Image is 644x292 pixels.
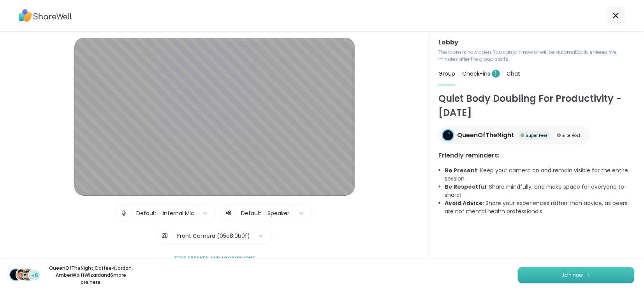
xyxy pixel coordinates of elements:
[457,131,514,140] span: QueenOfTheNight
[445,183,635,199] li: : Share mindfully, and make space for everyone to share!
[171,228,173,244] span: |
[586,273,591,277] img: ShareWell Logomark
[445,166,635,183] li: : Keep your camera on and remain visible for the entire session.
[19,7,72,25] img: ShareWell Logo
[23,269,33,280] img: AmberWolffWizard
[445,199,483,207] b: Avoid Advice
[16,269,27,280] img: Coffee4Jordan
[31,271,38,280] span: +6
[439,38,635,47] h3: Lobby
[563,133,581,138] span: Elite Host
[507,70,521,78] span: Chat
[443,130,453,140] img: QueenOfTheNight
[177,232,250,240] div: Front Camera (05c8:0b0f)
[439,92,635,120] h1: Quiet Body Doubling For Productivity - [DATE]
[521,133,524,137] img: Super Peer
[518,267,635,283] button: Join now
[10,269,21,280] img: QueenOfTheNight
[562,272,583,279] span: Join now
[439,70,456,78] span: Group
[439,49,635,63] p: The room is now open. You can join now or will be automatically entered five minutes after the gr...
[48,265,135,286] p: QueenOfTheNight , Coffee4Jordan , AmberWolffWizard and 6 more are here.
[439,151,635,160] h3: Friendly reminders:
[174,255,255,262] span: Test speaker and microphone
[130,205,132,221] span: |
[120,205,127,221] img: Microphone
[445,183,487,191] b: Be Respectful
[161,228,168,244] img: Camera
[463,70,500,78] span: Check-ins
[492,70,500,78] span: 1
[445,199,635,216] li: : Share your experiences rather than advice, as peers are not mental health professionals.
[526,133,548,138] span: Super Peer
[235,209,237,218] span: |
[557,133,561,137] img: Elite Host
[439,126,590,145] a: QueenOfTheNightQueenOfTheNightSuper PeerSuper PeerElite HostElite Host
[136,209,194,218] div: Default - Internal Mic
[445,166,478,174] b: Be Present
[171,250,258,267] button: Test speaker and microphone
